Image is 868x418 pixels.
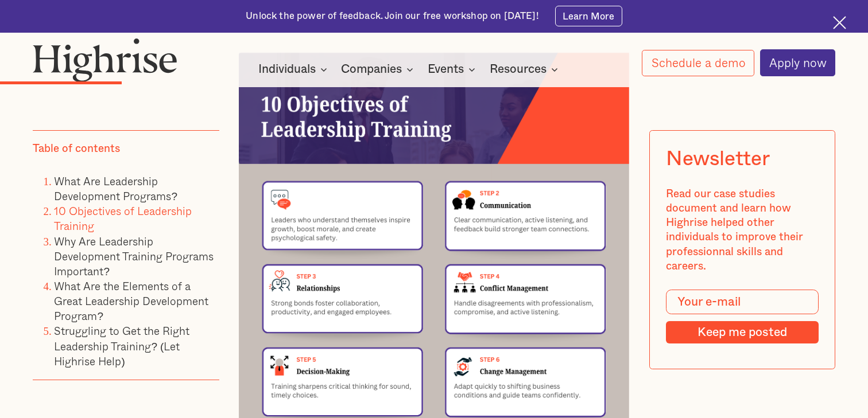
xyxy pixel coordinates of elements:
[642,50,754,76] a: Schedule a demo
[428,62,479,76] div: Events
[246,10,538,22] div: Unlock the power of feedback. Join our free workshop on [DATE]!
[833,16,846,29] img: Cross icon
[490,62,547,76] div: Resources
[666,147,769,170] div: Newsletter
[666,290,819,343] form: Modal Form
[54,173,177,204] a: What Are Leadership Development Programs?
[54,278,208,324] a: What Are the Elements of a Great Leadership Development Program?
[428,62,464,76] div: Events
[666,321,819,343] input: Keep me posted
[760,49,836,76] a: Apply now
[555,6,622,26] a: Learn More
[33,38,178,81] img: Highrise logo
[54,232,214,279] a: Why Are Leadership Development Training Programs Important?
[666,187,819,274] div: Read our case studies document and learn how Highrise helped other individuals to improve their p...
[54,202,192,234] a: 10 Objectives of Leadership Training
[341,62,417,76] div: Companies
[490,62,561,76] div: Resources
[341,62,402,76] div: Companies
[258,62,331,76] div: Individuals
[54,322,189,369] a: Struggling to Get the Right Leadership Training? (Let Highrise Help)
[258,62,316,76] div: Individuals
[666,290,819,314] input: Your e-mail
[33,142,120,156] div: Table of contents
